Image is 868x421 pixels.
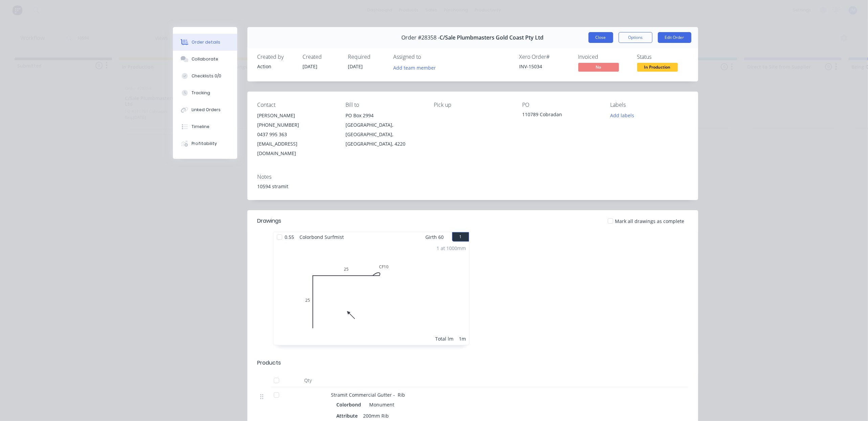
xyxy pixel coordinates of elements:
[519,54,570,60] div: Xero Order #
[173,51,237,68] button: Collaborate
[258,120,335,130] div: [PHONE_NUMBER]
[367,400,395,410] div: Monument
[192,39,220,45] div: Order details
[192,141,217,147] div: Profitability
[258,183,688,190] div: 10594 stramit
[346,120,423,149] div: [GEOGRAPHIC_DATA], [GEOGRAPHIC_DATA], [GEOGRAPHIC_DATA], 4220
[619,32,652,43] button: Options
[173,84,237,101] button: Tracking
[452,232,469,242] button: 1
[637,54,688,60] div: Status
[610,102,688,108] div: Labels
[361,411,392,421] div: 200mm Rib
[192,73,221,79] div: Checklists 0/0
[258,359,281,367] div: Products
[658,32,691,43] button: Edit Order
[173,135,237,152] button: Profitability
[346,111,423,120] div: PO Box 2994
[258,111,335,158] div: [PERSON_NAME][PHONE_NUMBER]0437 995 363[EMAIL_ADDRESS][DOMAIN_NAME]
[258,54,295,60] div: Created by
[346,111,423,149] div: PO Box 2994[GEOGRAPHIC_DATA], [GEOGRAPHIC_DATA], [GEOGRAPHIC_DATA], 4220
[288,374,329,387] div: Qty
[258,63,295,70] div: Action
[437,245,466,252] div: 1 at 1000mm
[578,63,619,71] span: No
[173,101,237,118] button: Linked Orders
[522,102,600,108] div: PO
[459,335,466,342] div: 1m
[637,63,678,73] button: In Production
[297,232,347,242] span: Colorbond Surfmist
[426,232,444,242] span: Girth 60
[258,102,335,108] div: Contact
[394,54,461,60] div: Assigned to
[346,102,423,108] div: Bill to
[173,34,237,51] button: Order details
[637,63,678,71] span: In Production
[192,56,218,62] div: Collaborate
[258,139,335,158] div: [EMAIL_ADDRESS][DOMAIN_NAME]
[522,111,600,120] div: 110789 Cobradan
[434,102,511,108] div: Pick up
[348,63,363,70] span: [DATE]
[348,54,385,60] div: Required
[402,34,440,41] span: Order #28358 -
[436,335,454,342] div: Total lm
[394,63,440,72] button: Add team member
[337,400,364,410] div: Colorbond
[607,111,638,120] button: Add labels
[390,63,439,72] button: Add team member
[258,130,335,139] div: 0437 995 363
[282,232,297,242] span: 0.55
[303,63,318,70] span: [DATE]
[519,63,570,70] div: INV-15034
[258,111,335,120] div: [PERSON_NAME]
[173,118,237,135] button: Timeline
[258,217,282,225] div: Drawings
[615,218,685,225] span: Mark all drawings as complete
[337,411,361,421] div: Attribute
[192,107,221,113] div: Linked Orders
[440,34,544,41] span: C/Sale Plumbmasters Gold Coast Pty Ltd
[192,124,209,130] div: Timeline
[192,90,210,96] div: Tracking
[578,54,629,60] div: Invoiced
[303,54,340,60] div: Created
[273,242,469,345] div: 025CF10251 at 1000mmTotal lm1m
[173,68,237,84] button: Checklists 0/0
[588,32,613,43] button: Close
[258,174,688,180] div: Notes
[331,392,405,398] span: Stramit Commercial Gutter - Rib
